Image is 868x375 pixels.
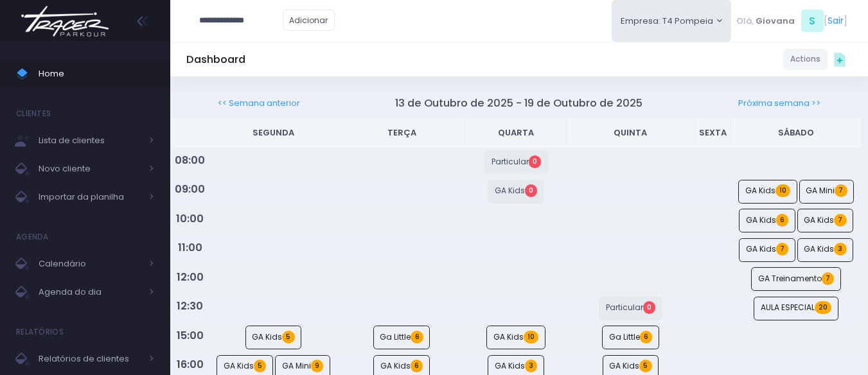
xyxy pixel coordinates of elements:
a: GA Mini7 [799,180,855,204]
span: 10 [775,184,790,197]
a: GA Kids7 [797,209,854,232]
h4: Clientes [16,101,51,126]
span: 7 [834,214,846,227]
strong: 09:00 [175,182,205,196]
a: AULA ESPECIAL20 [754,297,838,320]
th: Segunda [209,118,338,148]
span: 6 [411,360,423,372]
span: 3 [525,360,537,372]
span: 6 [640,331,652,344]
span: 9 [311,360,323,372]
span: 5 [254,360,266,372]
a: << Semana anterior [218,97,300,109]
a: GA Kids3 [797,238,854,262]
h5: Dashboard [186,53,245,66]
span: 5 [639,360,651,372]
a: GA Kids7 [739,238,795,262]
a: Ga Little6 [373,326,430,349]
span: 7 [835,184,847,197]
a: GA Kids6 [739,209,795,232]
a: Adicionar [283,10,335,31]
div: [ ] [731,6,852,35]
span: Olá, [736,15,754,28]
strong: 12:30 [177,299,203,313]
h5: 13 de Outubro de 2025 - 19 de Outubro de 2025 [395,97,642,110]
span: S [801,10,824,32]
a: GA Kids5 [245,326,302,349]
a: GA Kids10 [486,326,545,349]
span: 6 [776,214,788,227]
span: 0 [529,155,541,168]
span: 0 [643,301,655,314]
span: 10 [524,331,538,344]
span: Giovana [756,15,795,28]
span: Lista de clientes [39,132,141,149]
span: 3 [834,243,846,256]
a: GA Kids0 [488,180,544,204]
span: 7 [822,272,834,285]
span: 0 [525,184,537,197]
strong: 15:00 [177,328,204,343]
a: Particular0 [484,150,548,174]
a: Actions [783,49,828,70]
a: Ga Little6 [602,326,659,349]
span: Novo cliente [39,161,141,177]
th: Sexta [695,118,731,148]
th: Terça [337,118,466,148]
span: Agenda do dia [39,284,141,301]
a: Sair [828,14,844,28]
h4: Agenda [16,224,49,250]
th: Quarta [466,118,567,148]
a: GA Treinamento7 [751,267,841,291]
strong: 08:00 [175,153,205,168]
span: Calendário [39,256,141,272]
strong: 11:00 [178,240,202,255]
a: Próxima semana >> [738,97,820,109]
span: Relatórios de clientes [39,351,141,367]
th: Sábado [731,118,862,148]
span: 5 [282,331,294,344]
h4: Relatórios [16,319,64,345]
strong: 10:00 [176,211,204,226]
span: Importar da planilha [39,189,141,205]
span: 7 [776,243,788,256]
a: GA Kids10 [738,180,797,204]
th: Quinta [567,118,695,148]
span: Home [39,65,154,82]
span: 20 [815,301,831,314]
strong: 16:00 [177,357,204,372]
a: Particular0 [599,297,662,320]
strong: 12:00 [177,270,204,284]
span: 6 [411,331,423,344]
